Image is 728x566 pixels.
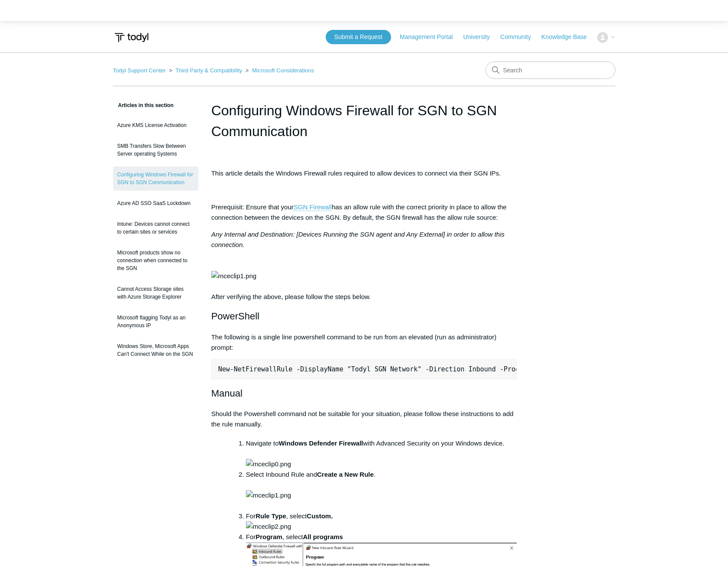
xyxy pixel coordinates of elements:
a: Cannot Access Storage sites with Azure Storage Explorer [113,281,198,305]
a: Azure AD SSO SaaS Lockdown [113,195,198,211]
span: Articles in this section [113,102,174,108]
h2: Manual [211,386,517,401]
em: Any Internal and Destination: [Devices Running the SGN agent and Any External] in order to allow ... [211,231,505,248]
strong: Create a New Rule [317,471,374,478]
a: SMB Transfers Slow Between Server operating Systems [113,138,198,162]
a: Microsoft Considerations [252,67,314,74]
a: Community [500,33,540,42]
strong: Custom. [307,512,333,520]
p: The following is a single line powershell command to be run from an elevated (run as administrato... [211,332,517,353]
a: Submit a Request [326,30,391,44]
li: Navigate to with Advanced Security on your Windows device. [246,438,517,469]
p: Should the Powershell command not be suitable for your situation, please follow these instruction... [211,409,517,429]
a: Third Party & Compatibility [175,67,242,74]
a: Knowledge Base [541,33,595,42]
a: Configuring Windows Firewall for SGN to SGN Communication [113,166,198,191]
strong: Rule Type [256,512,286,520]
img: mceclip1.png [246,490,291,501]
img: mceclip1.png [211,271,256,281]
a: Azure KMS License Activation [113,117,198,133]
a: Windows Store, Microsoft Apps Can't Connect While on the SGN [113,338,198,362]
img: mceclip2.png [246,521,291,532]
a: Microsoft flagging Todyl as an Anonymous IP [113,309,198,334]
h2: PowerShell [211,309,517,324]
a: Todyl Support Center [113,67,166,74]
strong: Program [256,533,282,540]
a: SGN Firewall [294,203,332,211]
p: This article details the Windows Firewall rules required to allow devices to connect via their SG... [211,168,517,179]
a: University [463,33,498,42]
p: Prerequisit: Ensure that your has an allow rule with the correct priority in place to allow the c... [211,202,517,223]
li: Third Party & Compatibility [167,67,244,74]
p: After verifying the above, please follow the steps below. [211,229,517,302]
a: Intune: Devices cannot connect to certain sites or services [113,216,198,240]
a: Management Portal [400,33,461,42]
a: Microsoft products show no connection when connected to the SGN [113,244,198,276]
li: Todyl Support Center [113,67,168,74]
img: mceclip0.png [246,459,291,469]
strong: Windows Defender Firewall [279,439,363,447]
input: Search [485,62,615,79]
strong: All programs [303,533,343,540]
pre: New-NetFirewallRule -DisplayName "Todyl SGN Network" -Direction Inbound -Program Any -LocalAddres... [211,359,517,379]
li: For , select [246,511,517,532]
li: Select Inbound Rule and . [246,469,517,511]
li: Microsoft Considerations [244,67,314,74]
img: Todyl Support Center Help Center home page [113,29,150,46]
h1: Configuring Windows Firewall for SGN to SGN Communication [211,100,517,142]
